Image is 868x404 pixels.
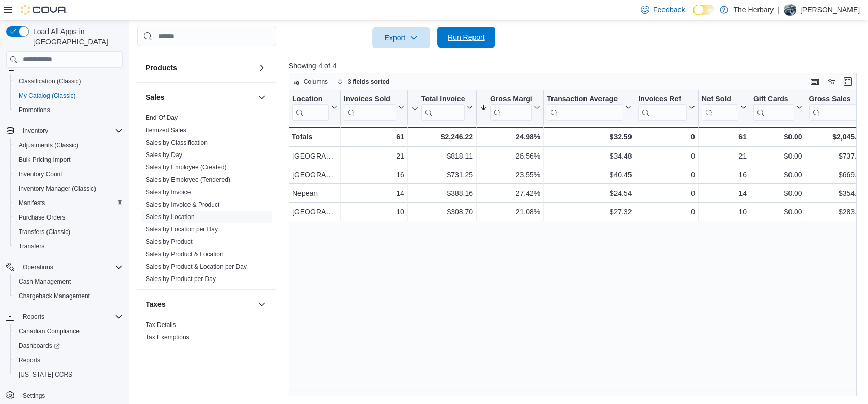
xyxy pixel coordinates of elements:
div: 0 [638,150,695,162]
div: 21.08% [480,206,540,218]
span: Dashboards [19,341,60,350]
div: Brandon Eddie [784,4,796,16]
a: Manifests [14,197,49,209]
a: [US_STATE] CCRS [14,368,76,381]
button: Taxes [146,299,254,309]
button: Reports [2,309,127,324]
span: Dashboards [14,339,123,352]
div: $731.25 [411,168,473,181]
button: Inventory [19,125,52,137]
a: Sales by Day [146,151,182,159]
div: Invoices Sold [343,95,396,121]
div: Total Invoiced [421,95,465,104]
span: Adjustments (Classic) [14,139,123,151]
p: [PERSON_NAME] [800,4,860,16]
button: My Catalog (Classic) [10,88,127,103]
span: Dark Mode [693,15,693,16]
button: 3 fields sorted [333,75,393,88]
span: Sales by Classification [146,138,208,147]
div: Sales [137,112,276,289]
button: Canadian Compliance [10,324,127,338]
span: Operations [19,261,123,273]
span: Washington CCRS [14,368,123,381]
div: 61 [343,131,404,143]
div: $0.00 [753,168,802,181]
span: Chargeback Management [19,292,90,300]
a: Sales by Employee (Tendered) [146,176,230,183]
a: Sales by Product & Location per Day [146,263,247,270]
div: 16 [343,168,404,181]
button: Operations [19,261,57,273]
button: Chargeback Management [10,289,127,303]
div: $669.87 [809,168,864,181]
a: Inventory Count [14,168,67,180]
span: Load All Apps in [GEOGRAPHIC_DATA] [29,26,123,47]
div: [GEOGRAPHIC_DATA] [292,206,337,218]
a: Adjustments (Classic) [14,139,83,151]
a: Tax Exemptions [146,334,190,341]
div: $34.48 [547,150,632,162]
span: Operations [23,263,53,271]
span: Reports [14,354,123,366]
a: Tax Details [146,321,176,329]
div: $27.32 [547,206,632,218]
button: Keyboard shortcuts [809,75,821,88]
div: Totals [292,131,337,143]
a: Sales by Product [146,238,193,245]
p: Showing 4 of 4 [289,60,863,71]
div: 0 [638,168,695,181]
a: Sales by Location [146,213,195,221]
button: Gross Margin [480,95,540,121]
div: Transaction Average [547,95,623,121]
button: Sales [146,92,254,102]
div: $818.11 [411,150,473,162]
div: 21 [343,150,404,162]
div: 27.42% [480,187,540,199]
button: Sales [256,91,268,103]
span: Sales by Product [146,238,193,246]
div: 26.56% [480,150,540,162]
img: Cova [21,5,67,15]
button: Inventory Count [10,167,127,181]
a: Canadian Compliance [14,325,84,337]
div: Location [292,95,329,121]
div: 24.98% [480,131,540,143]
span: Classification (Classic) [14,75,123,87]
span: Sales by Product & Location per Day [146,262,247,271]
div: $388.16 [411,187,473,199]
button: Purchase Orders [10,210,127,225]
div: $32.59 [547,131,632,143]
span: Sales by Location per Day [146,225,218,234]
div: $308.70 [411,206,473,218]
a: Sales by Product & Location [146,251,224,258]
button: Net Sold [702,95,747,121]
button: Products [146,63,254,73]
span: Inventory Count [14,168,123,180]
a: Purchase Orders [14,211,70,224]
button: Transaction Average [547,95,632,121]
span: Sales by Invoice & Product [146,200,219,209]
a: Sales by Product per Day [146,275,216,283]
a: Cash Management [14,275,75,288]
button: Reports [19,310,49,323]
a: Transfers (Classic) [14,226,74,238]
div: $0.00 [753,187,802,199]
span: [US_STATE] CCRS [19,370,72,379]
a: End Of Day [146,114,178,121]
span: Sales by Employee (Created) [146,163,227,172]
div: Gift Cards [753,95,794,104]
span: Reports [19,356,40,364]
button: Taxes [256,298,268,310]
button: Cash Management [10,274,127,289]
button: Transfers (Classic) [10,225,127,239]
button: Columns [289,75,332,88]
span: Purchase Orders [14,211,123,224]
div: 23.55% [480,168,540,181]
div: [GEOGRAPHIC_DATA] [292,168,337,181]
button: Transfers [10,239,127,254]
span: Classification (Classic) [19,77,81,85]
a: Promotions [14,104,54,116]
div: 0 [638,131,695,143]
button: Classification (Classic) [10,74,127,88]
div: $40.45 [547,168,632,181]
